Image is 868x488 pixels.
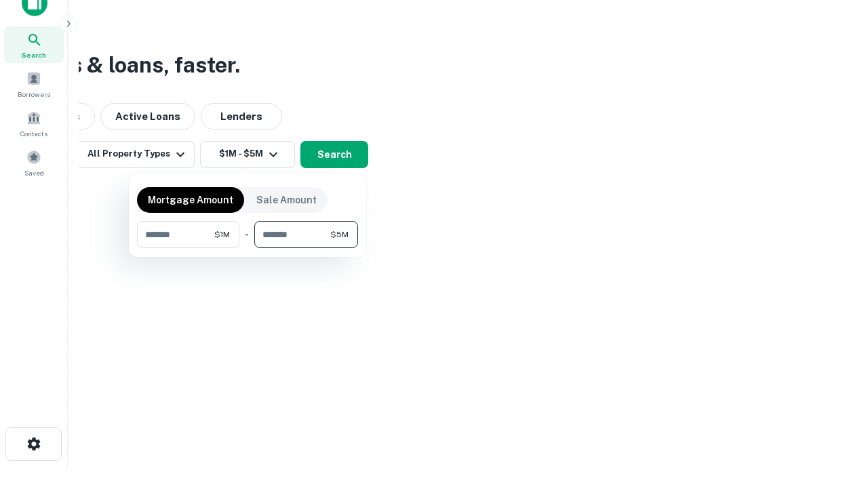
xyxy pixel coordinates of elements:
[330,228,349,241] span: $5M
[214,228,230,241] span: $1M
[800,380,868,445] iframe: Chat Widget
[256,192,317,207] p: Sale Amount
[148,192,233,207] p: Mortgage Amount
[245,221,249,248] div: -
